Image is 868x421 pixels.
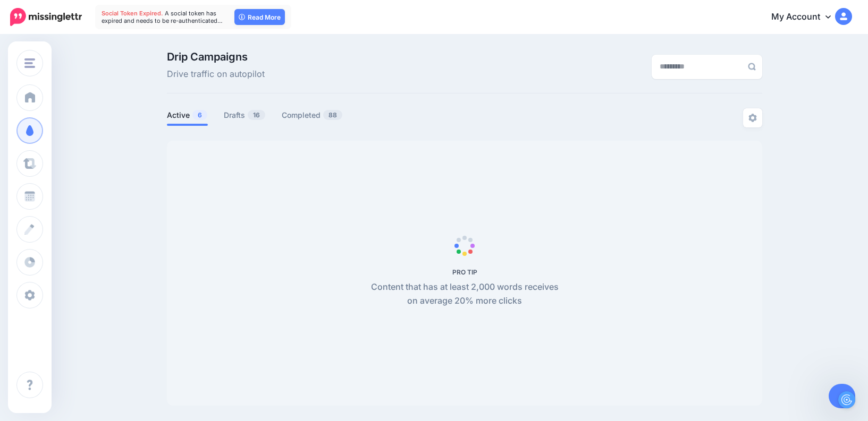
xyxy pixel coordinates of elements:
[102,10,223,24] span: A social token has expired and needs to be re-authenticated…
[102,10,163,17] span: Social Token Expired.
[248,110,265,120] span: 16
[282,109,343,122] a: Completed88
[761,4,852,30] a: My Account
[748,63,756,71] img: search-grey-6.png
[167,109,208,122] a: Active6
[748,114,757,122] img: settings-grey.png
[365,268,564,276] h5: PRO TIP
[234,9,285,25] a: Read More
[167,51,265,62] span: Drip Campaigns
[365,280,564,308] p: Content that has at least 2,000 words receives on average 20% more clicks
[224,109,266,122] a: Drafts16
[323,110,342,120] span: 88
[24,58,35,68] img: menu.png
[167,67,265,81] span: Drive traffic on autopilot
[10,8,82,26] img: Missinglettr
[192,110,207,120] span: 6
